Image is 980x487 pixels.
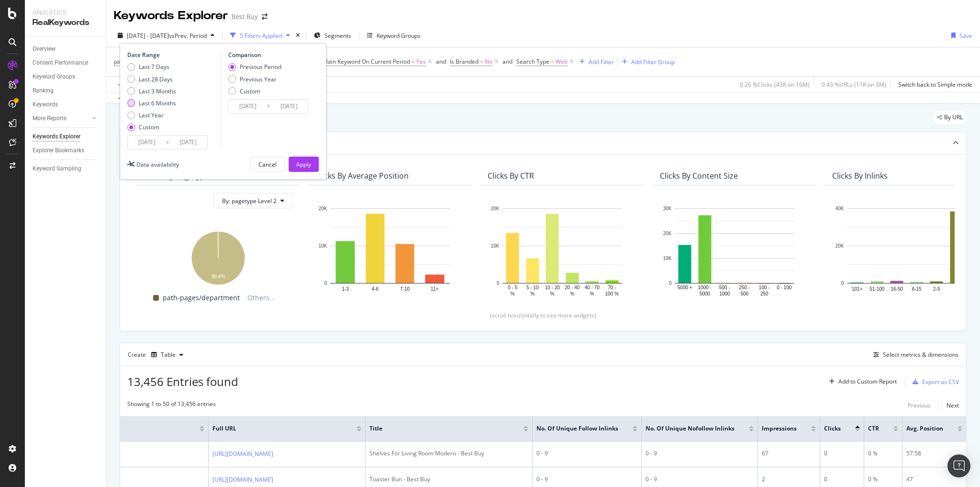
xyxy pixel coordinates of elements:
[33,72,75,82] div: Keyword Groups
[933,111,967,124] div: legacy label
[240,75,277,83] div: Previous Year
[127,99,176,107] div: Last 6 Months
[128,136,166,149] input: Start Date
[762,449,816,458] div: 67
[762,475,816,484] div: 2
[605,291,619,296] text: 100 %
[497,281,500,286] text: 0
[947,400,959,411] button: Next
[139,111,164,119] div: Last Year
[502,57,512,66] div: and
[139,75,173,83] div: Last 28 Days
[319,206,327,211] text: 20K
[835,243,844,249] text: 20K
[947,401,959,409] div: Next
[491,206,500,211] text: 20K
[127,63,176,71] div: Last 7 Days
[516,57,549,66] span: Search Type
[760,291,768,296] text: 250
[646,475,754,484] div: 0 - 9
[933,286,940,292] text: 2-5
[436,57,446,66] div: and
[147,347,187,362] button: Table
[369,424,509,433] span: Title
[212,449,273,459] a: [URL][DOMAIN_NAME]
[822,80,886,89] div: 0.43 % URLs ( 11K on 3M )
[33,100,58,110] div: Keywords
[436,57,446,66] button: and
[431,286,439,292] text: 11+
[740,80,810,89] div: 0.26 % Clicks ( 43K on 16M )
[228,87,281,95] div: Custom
[139,123,159,131] div: Custom
[669,281,672,286] text: 0
[319,243,327,249] text: 10K
[663,231,672,236] text: 20K
[585,285,600,290] text: 40 - 70
[412,57,415,66] span: =
[646,424,735,433] span: No. of Unique Nofollow Inlinks
[240,32,282,40] div: 5 Filters Applied
[719,285,730,290] text: 500 -
[128,347,187,362] div: Create
[33,86,99,96] a: Ranking
[908,401,931,409] div: Previous
[906,449,962,458] div: 57.58
[315,204,465,297] svg: A chart.
[824,475,860,484] div: 0
[114,28,218,43] button: [DATE] - [DATE]vsPrev. Period
[959,32,972,40] div: Save
[570,291,574,296] text: %
[132,311,955,319] div: (scroll horizontally to see more widgets)
[33,146,84,156] div: Explorer Bookmarks
[511,291,515,296] text: %
[576,56,614,68] button: Add Filter
[289,157,319,172] button: Apply
[315,171,409,181] div: Clicks By Average Position
[824,424,841,433] span: Clicks
[491,243,500,249] text: 10K
[33,8,98,17] div: Analytics
[310,28,355,43] button: Segments
[825,374,897,389] button: Add to Custom Report
[740,291,748,296] text: 500
[33,17,98,28] div: RealKeywords
[698,285,712,290] text: 1000 -
[33,58,88,68] div: Content Performance
[868,449,898,458] div: 0 %
[240,63,281,71] div: Previous Period
[143,227,292,286] svg: A chart.
[700,291,711,296] text: 5000
[228,51,312,59] div: Comparison
[169,136,207,149] input: End Date
[33,100,99,110] a: Keywords
[212,475,273,485] a: [URL][DOMAIN_NAME]
[719,291,730,296] text: 1000
[678,285,692,290] text: 5000 +
[912,286,922,292] text: 6-15
[777,285,792,290] text: 0 - 100
[33,113,67,124] div: More Reports
[508,285,517,290] text: 0 - 5
[838,379,897,385] div: Add to Custom Report
[663,256,672,261] text: 10K
[317,57,410,66] span: Is Main Keyword On Current Period
[869,349,958,361] button: Select metrics & dimensions
[127,400,216,411] div: Showing 1 to 50 of 13,456 entries
[832,171,888,181] div: Clicks By Inlinks
[891,286,903,292] text: 16-50
[127,123,176,131] div: Custom
[488,171,534,181] div: Clicks By CTR
[324,32,351,40] span: Segments
[894,77,972,92] button: Switch back to Simple mode
[663,206,672,211] text: 30K
[565,285,580,290] text: 20 - 40
[631,58,675,66] div: Add Filter Group
[488,204,637,297] svg: A chart.
[762,424,797,433] span: Impressions
[232,12,258,22] div: Best Buy
[127,32,169,40] span: [DATE] - [DATE]
[294,31,302,40] div: times
[450,57,479,66] span: Is Branded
